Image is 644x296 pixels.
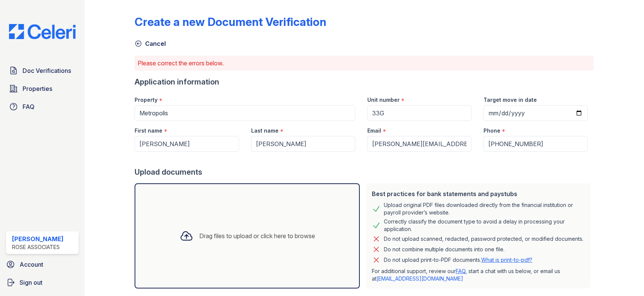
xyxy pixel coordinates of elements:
[456,268,465,274] a: FAQ
[135,167,594,177] div: Upload documents
[6,81,79,96] a: Properties
[384,234,583,243] div: Do not upload scanned, redacted, password protected, or modified documents.
[23,66,71,75] span: Doc Verifications
[372,267,585,282] p: For additional support, review our , start a chat with us below, or email us at
[6,63,79,78] a: Doc Verifications
[135,127,162,134] label: First name
[483,96,537,104] label: Target move in date
[20,278,42,287] span: Sign out
[199,231,315,240] div: Drag files to upload or click here to browse
[6,99,79,114] a: FAQ
[135,77,594,87] div: Application information
[3,257,82,272] a: Account
[481,257,532,263] a: What is print-to-pdf?
[367,96,400,104] label: Unit number
[384,201,585,216] div: Upload original PDF files downloaded directly from the financial institution or payroll provider’...
[23,102,35,111] span: FAQ
[20,260,43,269] span: Account
[138,59,591,68] p: Please correct the errors below.
[376,275,463,282] a: [EMAIL_ADDRESS][DOMAIN_NAME]
[384,218,585,233] div: Correctly classify the document type to avoid a delay in processing your application.
[12,243,64,251] div: Rose Associates
[3,275,82,290] a: Sign out
[384,256,532,264] p: Do not upload print-to-PDF documents.
[3,24,82,39] img: CE_Logo_Blue-a8612792a0a2168367f1c8372b55b34899dd931a85d93a1a3d3e32e68fde9ad4.png
[135,39,166,48] a: Cancel
[135,15,326,29] div: Create a new Document Verification
[135,96,158,104] label: Property
[384,245,505,254] div: Do not combine multiple documents into one file.
[23,84,52,93] span: Properties
[251,127,279,134] label: Last name
[372,189,585,198] div: Best practices for bank statements and paystubs
[12,234,64,243] div: [PERSON_NAME]
[483,127,500,134] label: Phone
[367,127,381,134] label: Email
